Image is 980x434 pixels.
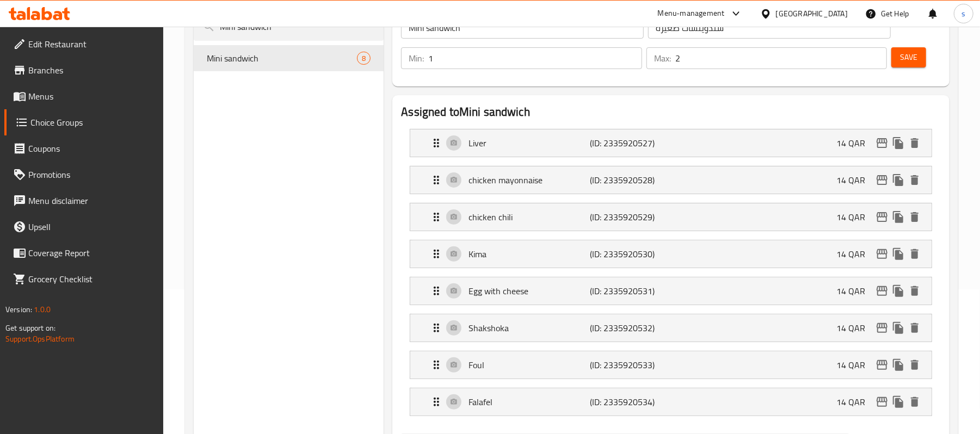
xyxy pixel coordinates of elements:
[907,357,923,373] button: delete
[469,173,590,187] p: chicken mayonnaise
[410,203,932,231] div: Expand
[28,168,155,181] span: Promotions
[28,64,155,77] span: Branches
[890,135,907,151] button: duplicate
[401,162,941,199] li: Expand
[658,7,725,20] div: Menu-management
[836,247,874,261] p: 14 QAR
[4,135,164,162] a: Coupons
[401,383,941,420] li: Expand
[4,240,164,266] a: Coverage Report
[194,45,384,71] div: Mini sandwich8
[890,283,907,299] button: duplicate
[776,8,848,20] div: [GEOGRAPHIC_DATA]
[590,247,671,261] p: (ID: 2335920530)
[4,162,164,188] a: Promotions
[961,8,965,20] span: s
[469,321,590,334] p: Shakshoka
[590,321,671,334] p: (ID: 2335920532)
[900,51,917,64] span: Save
[401,125,941,162] li: Expand
[28,194,155,207] span: Menu disclaimer
[836,284,874,297] p: 14 QAR
[410,129,932,157] div: Expand
[890,172,907,188] button: duplicate
[410,388,932,416] div: Expand
[28,38,155,51] span: Edit Restaurant
[654,52,671,65] p: Max:
[874,394,890,410] button: edit
[4,188,164,214] a: Menu disclaimer
[5,321,56,335] span: Get support on:
[874,357,890,373] button: edit
[469,284,590,297] p: Egg with cheese
[891,47,926,67] button: Save
[836,137,874,150] p: 14 QAR
[836,173,874,187] p: 14 QAR
[28,142,155,155] span: Coupons
[4,109,164,135] a: Choice Groups
[907,246,923,262] button: delete
[5,302,32,317] span: Version:
[469,210,590,224] p: chicken chili
[469,247,590,261] p: Kima
[590,210,671,224] p: (ID: 2335920529)
[357,52,371,65] div: Choices
[410,351,932,379] div: Expand
[28,246,155,259] span: Coverage Report
[4,214,164,240] a: Upsell
[874,172,890,188] button: edit
[4,57,164,83] a: Branches
[874,283,890,299] button: edit
[410,314,932,342] div: Expand
[836,321,874,334] p: 14 QAR
[907,135,923,151] button: delete
[836,395,874,408] p: 14 QAR
[4,266,164,292] a: Grocery Checklist
[907,209,923,225] button: delete
[590,284,671,297] p: (ID: 2335920531)
[410,277,932,305] div: Expand
[469,137,590,150] p: Liver
[890,246,907,262] button: duplicate
[401,104,941,120] h2: Assigned to Mini sandwich
[28,220,155,233] span: Upsell
[890,209,907,225] button: duplicate
[28,90,155,103] span: Menus
[590,358,671,371] p: (ID: 2335920533)
[890,357,907,373] button: duplicate
[401,346,941,383] li: Expand
[409,52,424,65] p: Min:
[401,235,941,272] li: Expand
[874,320,890,336] button: edit
[890,394,907,410] button: duplicate
[207,52,357,65] span: Mini sandwich
[4,31,164,57] a: Edit Restaurant
[907,172,923,188] button: delete
[34,302,51,317] span: 1.0.0
[401,199,941,235] li: Expand
[590,173,671,187] p: (ID: 2335920528)
[590,395,671,408] p: (ID: 2335920534)
[5,332,75,346] a: Support.OpsPlatform
[28,272,155,286] span: Grocery Checklist
[401,272,941,309] li: Expand
[401,309,941,346] li: Expand
[907,283,923,299] button: delete
[836,358,874,371] p: 14 QAR
[4,83,164,109] a: Menus
[469,395,590,408] p: Falafel
[410,166,932,194] div: Expand
[358,53,370,64] span: 8
[469,358,590,371] p: Foul
[874,135,890,151] button: edit
[907,394,923,410] button: delete
[836,210,874,224] p: 14 QAR
[590,137,671,150] p: (ID: 2335920527)
[874,246,890,262] button: edit
[907,320,923,336] button: delete
[890,320,907,336] button: duplicate
[874,209,890,225] button: edit
[410,240,932,268] div: Expand
[30,116,155,129] span: Choice Groups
